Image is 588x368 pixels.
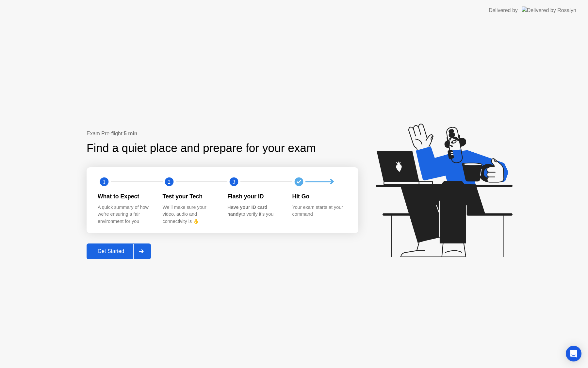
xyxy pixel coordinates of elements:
[227,205,267,217] b: Have your ID card handy
[124,131,138,136] b: 5 min
[292,204,347,218] div: Your exam starts at your command
[566,346,581,361] div: Open Intercom Messenger
[163,192,217,201] div: Test your Tech
[168,179,170,185] text: 2
[233,179,235,185] text: 3
[87,130,358,138] div: Exam Pre-flight:
[87,140,317,157] div: Find a quiet place and prepare for your exam
[98,192,152,201] div: What to Expect
[227,204,282,218] div: to verify it’s you
[292,192,347,201] div: Hit Go
[87,243,151,259] button: Get Started
[227,192,282,201] div: Flash your ID
[489,7,518,14] div: Delivered by
[163,204,217,225] div: We’ll make sure your video, audio and connectivity is 👌
[522,7,576,14] img: Delivered by Rosalyn
[89,248,133,254] div: Get Started
[103,179,106,185] text: 1
[98,204,152,225] div: A quick summary of how we’re ensuring a fair environment for you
